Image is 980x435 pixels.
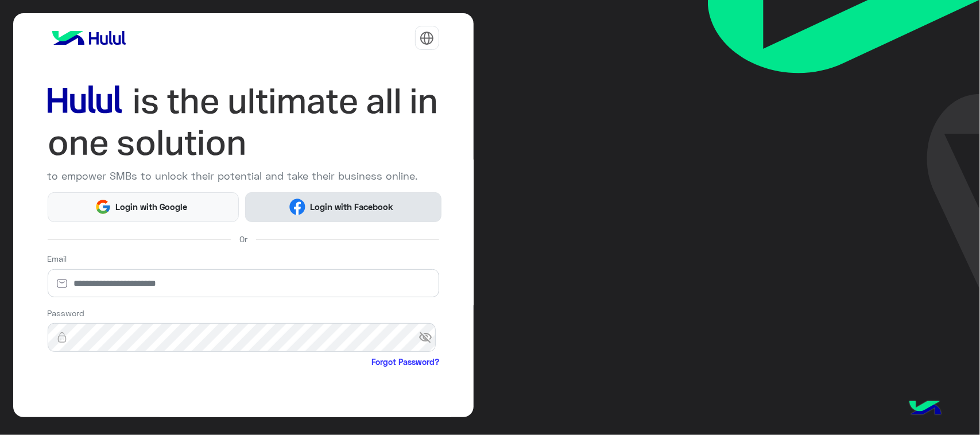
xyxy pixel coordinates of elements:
[420,31,434,45] img: tab
[48,307,85,319] label: Password
[419,327,439,348] span: visibility_off
[111,200,192,213] span: Login with Google
[48,168,439,184] p: to empower SMBs to unlock their potential and take their business online.
[95,199,111,215] img: Google
[48,371,222,415] iframe: reCAPTCHA
[48,253,67,265] label: Email
[48,80,439,164] img: hululLoginTitle_EN.svg
[239,233,247,245] span: Or
[371,356,439,368] a: Forgot Password?
[48,278,76,289] img: email
[48,26,130,49] img: logo
[48,332,76,343] img: lock
[48,192,239,222] button: Login with Google
[289,199,306,215] img: Facebook
[905,389,946,429] img: hulul-logo.png
[305,200,397,213] span: Login with Facebook
[245,192,441,222] button: Login with Facebook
